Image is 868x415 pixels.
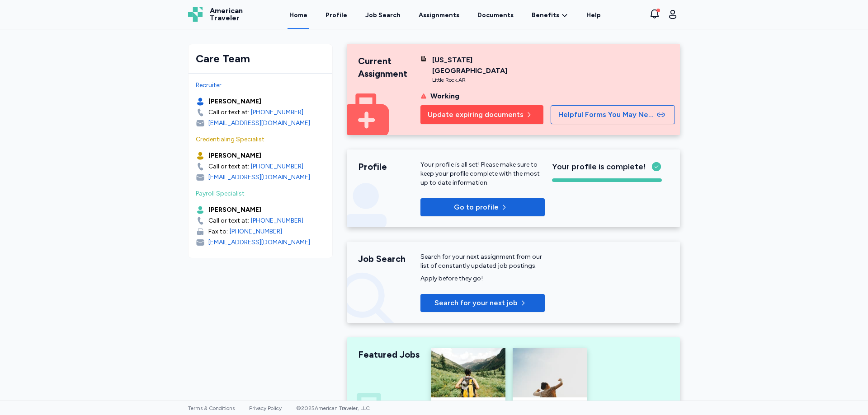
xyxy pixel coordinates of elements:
[358,55,420,80] div: Current Assignment
[208,151,261,160] div: [PERSON_NAME]
[420,252,545,270] div: Search for your next assignment from our list of constantly updated job postings.
[251,108,303,117] a: [PHONE_NUMBER]
[558,109,655,120] span: Helpful Forms You May Need
[196,51,325,66] div: Care Team
[365,11,401,20] div: Job Search
[208,108,249,117] div: Call or text at:
[420,198,545,216] button: Go to profile
[432,55,545,76] div: [US_STATE][GEOGRAPHIC_DATA]
[249,405,282,411] a: Privacy Policy
[513,348,587,397] img: Recently Added
[251,162,303,171] a: [PHONE_NUMBER]
[428,109,524,120] span: Update expiring documents
[210,7,243,22] span: American Traveler
[208,162,249,171] div: Call or text at:
[196,135,325,144] div: Credentialing Specialist
[420,294,545,312] button: Search for your next job
[288,1,309,29] a: Home
[532,11,559,20] span: Benefits
[358,348,420,361] div: Featured Jobs
[208,205,261,214] div: [PERSON_NAME]
[551,105,675,124] button: Helpful Forms You May Need
[296,405,370,411] span: © 2025 American Traveler, LLC
[196,81,325,90] div: Recruiter
[434,298,518,308] span: Search for your next job
[188,405,235,411] a: Terms & Conditions
[230,227,282,236] a: [PHONE_NUMBER]
[251,216,303,225] a: [PHONE_NUMBER]
[208,119,310,128] div: [EMAIL_ADDRESS][DOMAIN_NAME]
[454,202,499,213] p: Go to profile
[432,76,545,84] div: Little Rock , AR
[208,173,310,182] div: [EMAIL_ADDRESS][DOMAIN_NAME]
[208,97,261,106] div: [PERSON_NAME]
[430,91,459,102] div: Working
[358,160,420,173] div: Profile
[208,227,228,236] div: Fax to:
[208,238,310,247] div: [EMAIL_ADDRESS][DOMAIN_NAME]
[431,348,505,397] img: Highest Paying
[420,160,545,187] p: Your profile is all set! Please make sure to keep your profile complete with the most up to date ...
[552,160,646,173] span: Your profile is complete!
[420,105,543,124] button: Update expiring documents
[532,11,568,20] a: Benefits
[420,274,545,283] div: Apply before they go!
[358,252,420,265] div: Job Search
[188,7,203,22] img: Logo
[208,216,249,225] div: Call or text at:
[196,189,325,198] div: Payroll Specialist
